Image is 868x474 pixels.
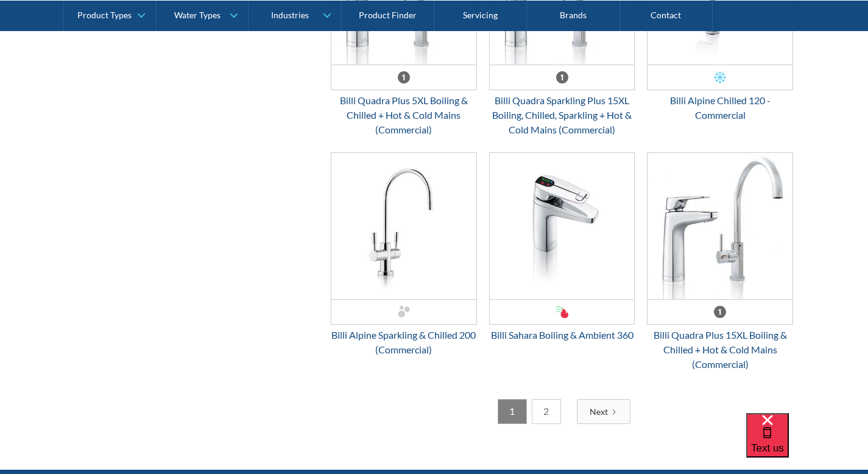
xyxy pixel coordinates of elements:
a: 1 [498,399,527,424]
div: Next [590,405,608,418]
img: Billi Alpine Sparkling & Chilled 200 (Commercial) [331,153,476,299]
div: Product Types [77,10,132,20]
a: Billi Quadra Plus 15XL Boiling & Chilled + Hot & Cold Mains (Commercial)Billi Quadra Plus 15XL Bo... [647,152,793,372]
div: Billi Quadra Sparkling Plus 15XL Boiling, Chilled, Sparkling + Hot & Cold Mains (Commercial) [489,93,635,137]
a: Next Page [577,399,630,424]
div: Industries [271,10,309,20]
div: Water Types [174,10,221,20]
div: Billi Sahara Boiling & Ambient 360 [489,328,635,342]
a: Billi Sahara Boiling & Ambient 360Billi Sahara Boiling & Ambient 360 [489,152,635,342]
div: Billi Quadra Plus 15XL Boiling & Chilled + Hot & Cold Mains (Commercial) [647,328,793,372]
iframe: podium webchat widget bubble [746,413,868,474]
a: Billi Alpine Sparkling & Chilled 200 (Commercial)Billi Alpine Sparkling & Chilled 200 (Commercial) [331,152,477,357]
div: Billi Alpine Sparkling & Chilled 200 (Commercial) [331,328,477,357]
div: Billi Quadra Plus 5XL Boiling & Chilled + Hot & Cold Mains (Commercial) [331,93,477,137]
div: List [331,399,794,424]
img: Billi Quadra Plus 15XL Boiling & Chilled + Hot & Cold Mains (Commercial) [647,153,792,299]
a: 2 [532,399,561,424]
img: Billi Sahara Boiling & Ambient 360 [490,153,635,299]
div: Billi Alpine Chilled 120 - Commercial [647,93,793,122]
